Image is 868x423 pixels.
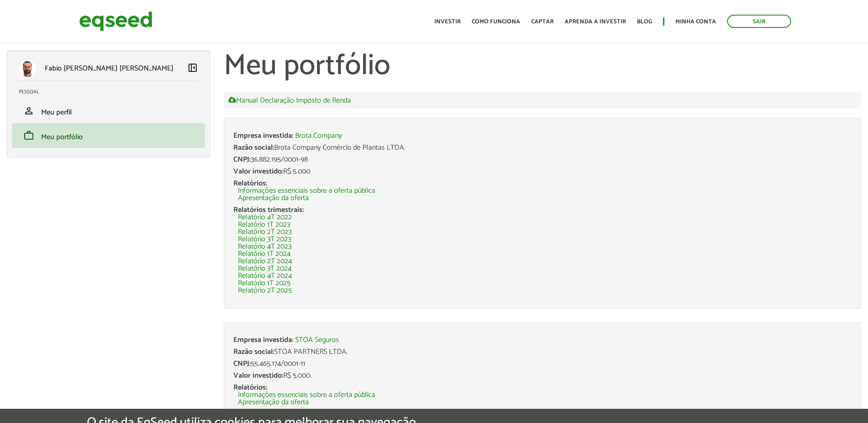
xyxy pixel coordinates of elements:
[233,130,293,142] span: Empresa investida:
[79,9,152,33] img: EqSeed
[187,62,198,73] span: left_panel_close
[233,141,274,154] span: Razão social:
[238,214,292,221] a: Relatório 4T 2022
[233,153,251,166] span: CNPJ:
[19,105,198,116] a: personMeu perfil
[233,156,852,163] div: 36.882.195/0001-98
[531,19,554,25] a: Captar
[238,228,291,236] a: Relatório 2T 2023
[19,89,205,95] h2: Pessoal
[472,19,520,25] a: Como funciona
[233,372,852,380] div: R$ 5.000
[727,15,791,28] a: Sair
[238,272,292,280] a: Relatório 4T 2024
[637,19,652,25] a: Blog
[238,243,291,250] a: Relatório 4T 2023
[224,50,861,82] h1: Meu portfólio
[233,144,852,152] div: Brota Company Comércio de Plantas LTDA.
[233,346,274,358] span: Razão social:
[233,204,304,216] span: Relatórios trimestrais:
[45,64,173,73] p: Fabio [PERSON_NAME] [PERSON_NAME]
[238,236,291,243] a: Relatório 3T 2023
[295,132,342,140] a: Brota Company
[233,358,251,370] span: CNPJ:
[23,130,34,141] span: work
[233,369,283,382] span: Valor investido:
[675,19,716,25] a: Minha conta
[19,130,198,141] a: workMeu portfólio
[565,19,626,25] a: Aprenda a investir
[238,391,375,399] a: Informações essenciais sobre a oferta pública
[238,195,309,202] a: Apresentação da oferta
[233,360,852,368] div: 55.465.174/0001-11
[228,96,351,104] a: Manual Declaração Imposto de Renda
[238,280,291,287] a: Relatório 1T 2025
[233,334,293,346] span: Empresa investida:
[238,221,290,228] a: Relatório 1T 2023
[238,258,292,265] a: Relatório 2T 2024
[238,287,292,294] a: Relatório 2T 2025
[233,177,267,190] span: Relatórios:
[233,168,852,175] div: R$ 5.000
[41,131,83,143] span: Meu portfólio
[295,336,339,344] a: STOA Seguros
[233,381,267,394] span: Relatórios:
[12,123,205,148] li: Meu portfólio
[233,165,283,178] span: Valor investido:
[233,408,304,420] span: Relatórios trimestrais:
[23,105,34,116] span: person
[41,106,72,119] span: Meu perfil
[238,187,375,195] a: Informações essenciais sobre a oferta pública
[238,250,291,258] a: Relatório 1T 2024
[238,399,309,406] a: Apresentação da oferta
[434,19,461,25] a: Investir
[233,348,852,356] div: STOA PARTNERS LTDA.
[187,62,198,75] a: Colapsar menu
[12,98,205,123] li: Meu perfil
[238,265,291,272] a: Relatório 3T 2024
